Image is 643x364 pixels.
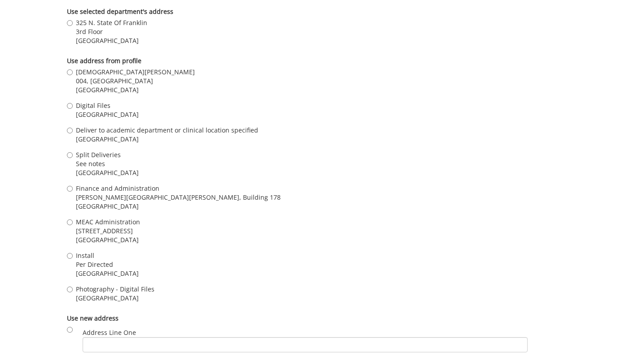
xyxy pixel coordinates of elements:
input: Split Deliveries See notes [GEOGRAPHIC_DATA] [67,152,73,158]
input: Deliver to academic department or clinical location specified [GEOGRAPHIC_DATA] [67,128,73,133]
span: MEAC Administration [76,218,140,227]
span: [PERSON_NAME][GEOGRAPHIC_DATA][PERSON_NAME], Building 178 [76,193,281,202]
span: Split Deliveries [76,150,139,159]
span: [GEOGRAPHIC_DATA] [76,269,139,278]
b: Use selected department's address [67,7,173,16]
input: Finance and Administration [PERSON_NAME][GEOGRAPHIC_DATA][PERSON_NAME], Building 178 [GEOGRAPHIC_... [67,186,73,192]
input: Photography - Digital Files [GEOGRAPHIC_DATA] [67,287,73,292]
span: Digital Files [76,101,139,110]
input: [DEMOGRAPHIC_DATA][PERSON_NAME] 004, [GEOGRAPHIC_DATA] [GEOGRAPHIC_DATA] [67,69,73,75]
span: 3rd Floor [76,27,147,36]
span: [GEOGRAPHIC_DATA] [76,110,139,119]
span: See notes [76,159,139,168]
input: 325 N. State Of Franklin 3rd Floor [GEOGRAPHIC_DATA] [67,20,73,26]
span: Finance and Administration [76,184,281,193]
span: Deliver to academic department or clinical location specified [76,126,258,135]
input: MEAC Administration [STREET_ADDRESS] [GEOGRAPHIC_DATA] [67,219,73,225]
input: Address Line One [83,337,528,352]
span: 004, [GEOGRAPHIC_DATA] [76,77,195,86]
span: [GEOGRAPHIC_DATA] [76,135,258,144]
span: [STREET_ADDRESS] [76,227,140,236]
span: [DEMOGRAPHIC_DATA][PERSON_NAME] [76,68,195,77]
b: Use new address [67,314,119,322]
span: [GEOGRAPHIC_DATA] [76,168,139,177]
span: [GEOGRAPHIC_DATA] [76,294,154,303]
b: Use address from profile [67,56,141,65]
span: 325 N. State Of Franklin [76,18,147,27]
span: Per Directed [76,260,139,269]
span: Install [76,251,139,260]
span: [GEOGRAPHIC_DATA] [76,236,140,244]
span: Photography - Digital Files [76,285,154,294]
input: Install Per Directed [GEOGRAPHIC_DATA] [67,253,73,259]
span: [GEOGRAPHIC_DATA] [76,202,281,211]
span: [GEOGRAPHIC_DATA] [76,36,147,45]
span: [GEOGRAPHIC_DATA] [76,86,195,94]
input: Digital Files [GEOGRAPHIC_DATA] [67,103,73,109]
label: Address Line One [83,328,528,352]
